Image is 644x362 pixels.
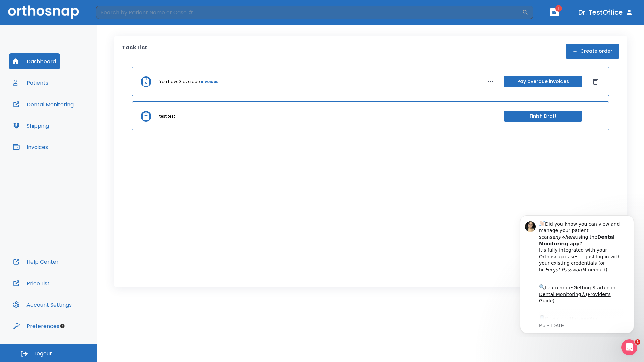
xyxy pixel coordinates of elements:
[159,113,175,119] p: test test
[576,6,636,18] button: Dr. TestOffice
[566,44,619,59] button: Create order
[29,114,114,120] p: Message from Ma, sent 5w ago
[621,339,637,355] iframe: Intercom live chat
[201,79,218,85] a: invoices
[29,107,89,119] a: App Store
[9,75,52,91] button: Patients
[59,323,65,329] div: Tooltip anchor
[159,79,200,85] p: You have 3 overdue
[9,275,54,291] button: Price List
[34,350,52,357] span: Logout
[9,297,76,313] button: Account Settings
[635,339,640,345] span: 1
[9,254,63,270] button: Help Center
[9,96,78,112] button: Dental Monitoring
[504,111,582,122] button: Finish Draft
[96,6,522,19] input: Search by Patient Name or Case #
[114,10,119,16] button: Dismiss notification
[590,76,601,87] button: Dismiss
[9,53,60,69] button: Dashboard
[8,5,79,19] img: Orthosnap
[9,318,63,334] button: Preferences
[555,5,562,12] span: 1
[504,76,582,87] button: Pay overdue invoices
[9,139,52,155] button: Invoices
[29,105,114,139] div: Download the app: | ​ Let us know if you need help getting started!
[9,118,53,134] button: Shipping
[510,209,644,337] iframe: Intercom notifications message
[122,44,147,59] p: Task List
